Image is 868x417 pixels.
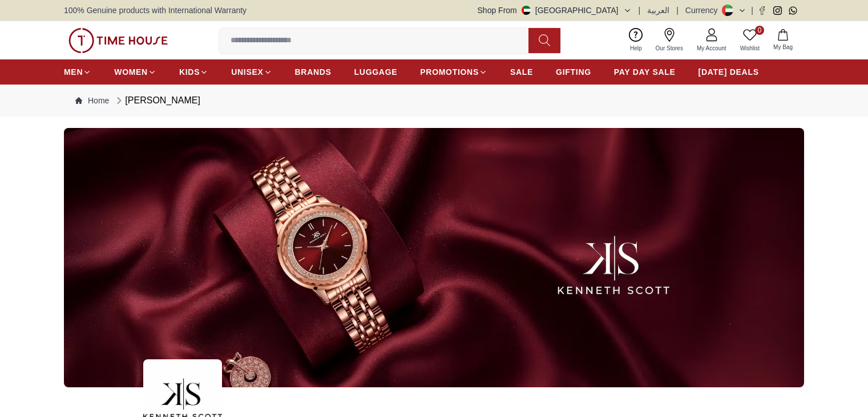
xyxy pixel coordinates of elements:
[623,26,649,55] a: Help
[773,6,782,15] a: Instagram
[68,28,168,53] img: ...
[179,62,208,82] a: KIDS
[647,5,669,16] button: العربية
[354,66,398,78] span: LUGGAGE
[639,5,641,16] span: |
[522,6,531,15] img: United Arab Emirates
[295,66,332,78] span: BRANDS
[64,5,247,16] span: 100% Genuine products with International Warranty
[751,5,753,16] span: |
[649,26,690,55] a: Our Stores
[766,27,800,54] button: My Bag
[510,62,533,82] a: SALE
[64,128,804,387] img: ...
[354,62,398,82] a: LUGGAGE
[736,44,764,53] span: Wishlist
[179,66,200,78] span: KIDS
[614,66,676,78] span: PAY DAY SALE
[733,26,766,55] a: 0Wishlist
[478,5,632,16] button: Shop From[GEOGRAPHIC_DATA]
[758,6,766,15] a: Facebook
[755,26,764,35] span: 0
[64,66,83,78] span: MEN
[614,62,676,82] a: PAY DAY SALE
[556,66,591,78] span: GIFTING
[676,5,679,16] span: |
[295,62,332,82] a: BRANDS
[64,85,804,117] nav: Breadcrumb
[789,6,797,15] a: Whatsapp
[556,62,591,82] a: GIFTING
[114,94,200,107] div: [PERSON_NAME]
[625,44,647,53] span: Help
[114,66,148,78] span: WOMEN
[699,66,759,78] span: [DATE] DEALS
[114,62,156,82] a: WOMEN
[64,62,91,82] a: MEN
[420,62,487,82] a: PROMOTIONS
[651,44,688,53] span: Our Stores
[75,95,109,106] a: Home
[685,5,722,16] div: Currency
[699,62,759,82] a: [DATE] DEALS
[692,44,731,53] span: My Account
[510,66,533,78] span: SALE
[769,43,797,51] span: My Bag
[231,62,272,82] a: UNISEX
[420,66,479,78] span: PROMOTIONS
[231,66,263,78] span: UNISEX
